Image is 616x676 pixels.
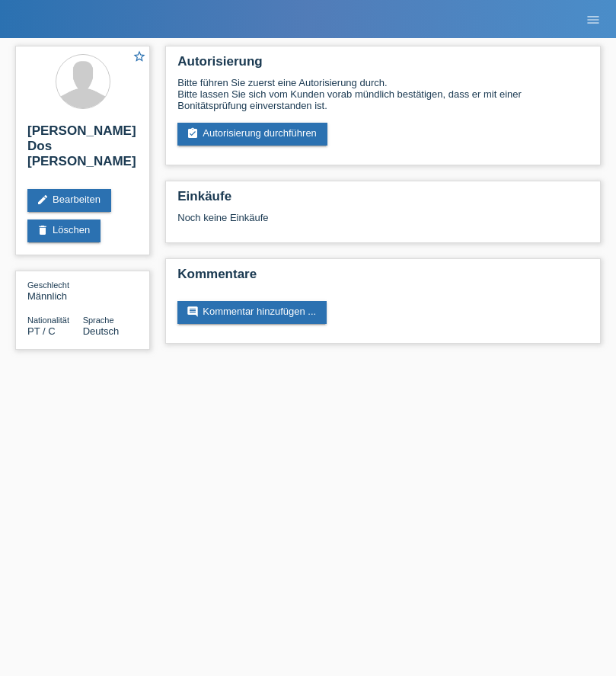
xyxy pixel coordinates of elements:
h2: [PERSON_NAME] Dos [PERSON_NAME] [27,123,138,177]
span: Portugal / C / 09.02.1998 [27,325,56,337]
a: commentKommentar hinzufügen ... [177,301,327,324]
a: menu [578,14,608,24]
div: Noch keine Einkäufe [177,212,589,235]
a: star_border [132,50,146,66]
i: delete [37,224,49,236]
i: comment [187,306,199,318]
i: assignment_turned_in [187,127,199,139]
div: Männlich [27,279,83,302]
i: edit [37,194,49,206]
span: Geschlecht [27,280,69,290]
a: editBearbeiten [27,189,111,212]
a: assignment_turned_inAutorisierung durchführen [177,123,327,146]
span: Sprache [83,316,114,325]
span: Deutsch [83,325,120,337]
div: Bitte führen Sie zuerst eine Autorisierung durch. Bitte lassen Sie sich vom Kunden vorab mündlich... [177,77,589,111]
a: deleteLöschen [27,219,101,242]
h2: Einkäufe [177,189,589,212]
i: menu [586,12,601,27]
h2: Kommentare [177,267,589,290]
i: star_border [132,50,146,63]
h2: Autorisierung [177,54,589,77]
span: Nationalität [27,316,69,325]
